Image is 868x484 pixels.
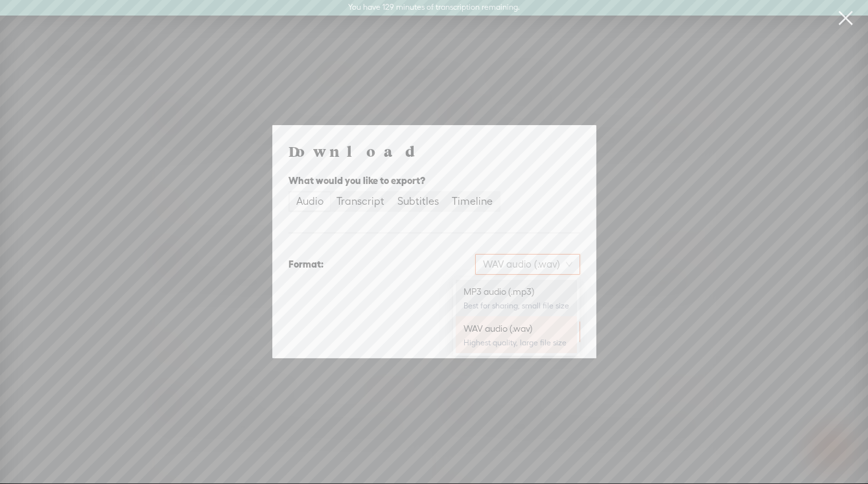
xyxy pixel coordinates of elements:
div: Timeline [452,192,493,211]
div: Format: [288,257,323,272]
h4: Download [288,141,580,161]
div: WAV audio (.wav) [463,322,569,335]
div: segmented control [288,191,500,212]
span: WAV audio (.wav) [483,255,572,274]
div: Audio [296,192,323,211]
div: Highest quality, large file size [463,338,569,348]
div: MP3 audio (.mp3) [463,285,569,298]
div: Subtitles [397,192,439,211]
div: Best for sharing, small file size [463,301,569,311]
div: Transcript [336,192,384,211]
div: What would you like to export? [288,173,580,189]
